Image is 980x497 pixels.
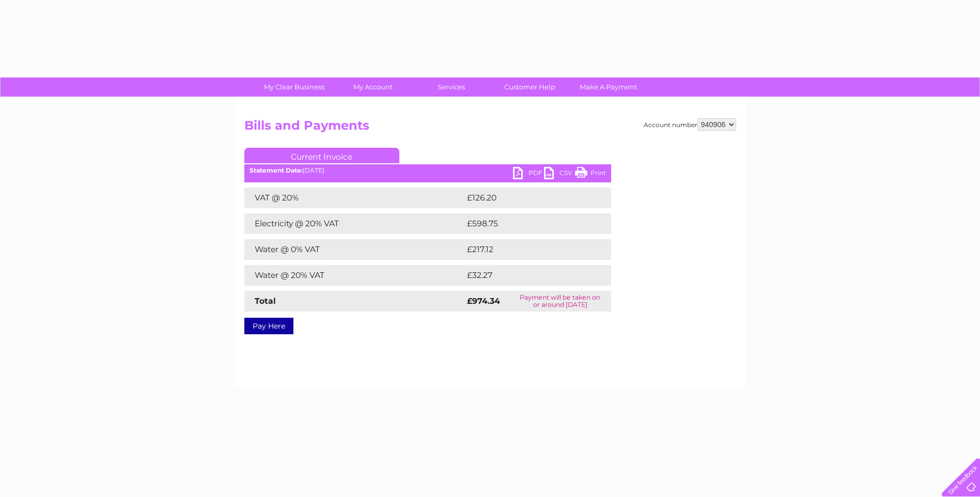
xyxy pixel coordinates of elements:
[544,167,575,182] a: CSV
[244,213,464,234] td: Electricity @ 20% VAT
[464,213,593,234] td: £598.75
[467,296,500,306] strong: £974.34
[255,296,276,306] strong: Total
[250,166,303,174] b: Statement Date:
[330,77,415,97] a: My Account
[252,77,337,97] a: My Clear Business
[644,118,736,131] div: Account number
[487,77,572,97] a: Customer Help
[509,291,611,312] td: Payment will be taken on or around [DATE]
[464,265,590,286] td: £32.27
[244,239,464,260] td: Water @ 0% VAT
[244,265,464,286] td: Water @ 20% VAT
[244,118,736,138] h2: Bills and Payments
[566,77,651,97] a: Make A Payment
[244,188,464,208] td: VAT @ 20%
[575,167,606,182] a: Print
[244,148,399,163] a: Current Invoice
[244,167,611,174] div: [DATE]
[464,239,590,260] td: £217.12
[409,77,494,97] a: Services
[244,318,293,334] a: Pay Here
[513,167,544,182] a: PDF
[464,188,592,208] td: £126.20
